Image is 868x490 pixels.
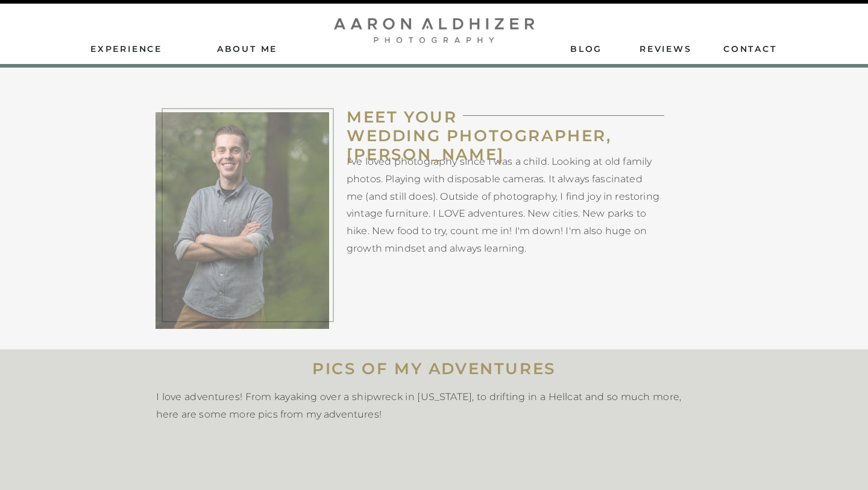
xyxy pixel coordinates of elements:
[156,389,681,421] p: I love adventures! From kayaking over a shipwreck in [US_STATE], to drifting in a Hellcat and so ...
[723,43,778,54] a: contact
[90,43,164,54] a: Experience
[570,43,602,54] a: Blog
[204,43,290,54] a: AbouT ME
[347,153,659,255] p: I've loved photography since I was a child. Looking at old family photos. Playing with disposable...
[347,108,695,153] h1: MEET YOUR WEDDING PHOTOGRAPHER, [PERSON_NAME]
[640,43,694,54] a: ReviEws
[72,360,796,378] h1: PICS OF MY ADVENTURES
